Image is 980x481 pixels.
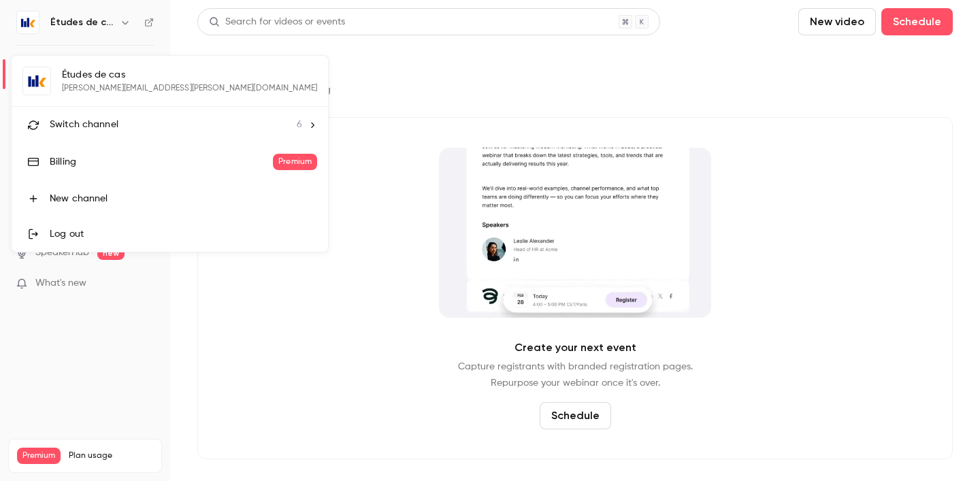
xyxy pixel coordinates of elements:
[50,227,317,241] div: Log out
[50,118,118,132] span: Switch channel
[297,118,302,132] span: 6
[50,155,273,169] div: Billing
[50,192,317,205] div: New channel
[273,154,317,170] span: Premium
